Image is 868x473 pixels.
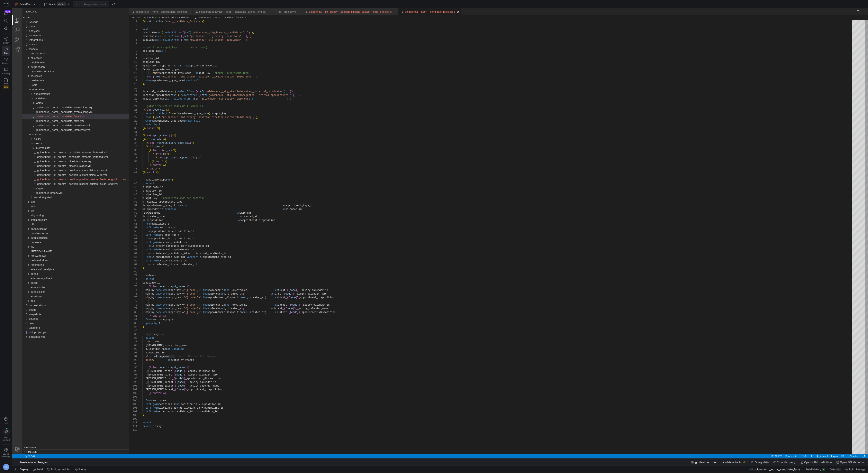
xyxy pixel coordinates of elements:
[20,125,29,128] span: sources
[843,1,848,6] a: Split Editor Right (⌘\) [⌥] Split Editor Down
[17,12,26,15] span: .vscode
[20,160,117,165] div: /models/goldenhour/sources/breezy/intermediate/goldenhour__int_breezy__position_custom_fields_wid...
[18,61,117,66] div: /models/dynamitecontractors
[20,80,33,83] span: normalized
[18,71,32,74] span: goldenhour
[18,62,42,65] span: dynamitecontractors
[187,2,254,5] a: salesdraft_analytics__norm__candidate_events_long.sql
[10,70,117,75] div: goldenhour
[10,79,117,84] div: normalized
[17,327,33,330] span: packages.yml
[17,39,25,42] span: models
[799,459,834,466] button: Open YAML definition
[23,93,117,97] div: /models/goldenhour/normalized/candidates/tables
[786,446,796,450] div: UTF-8
[17,30,117,34] div: /integrations
[18,192,117,196] div: /models/icon
[10,317,117,322] div: .gitignore
[18,223,117,228] div: /models/pandaexteriors
[10,210,117,214] div: lifetimequality
[18,281,117,286] div: /models/sundialsolar
[11,446,24,450] div: Errors: 38
[17,323,35,326] span: dbt_project.yml
[444,2,448,6] a: Close (⌘W)
[25,147,96,150] span: goldenhour__int_breezy__candidate_streams_flattened.yml
[10,61,117,66] div: dynamitecontractors
[2,66,10,76] a: Catalog
[18,210,35,213] span: lifetimequality
[18,197,23,200] span: kaio
[10,151,117,156] div: goldenhour__int_breezy__pipeline_stages.sql
[20,151,117,156] div: /models/goldenhour/sources/breezy/intermediate/goldenhour__int_breezy__pipeline_stages.sql
[18,273,25,276] span: soligo
[10,57,117,61] div: degreedash
[17,17,23,20] span: alerts
[755,461,769,464] span: Query data
[10,16,117,21] div: alerts
[786,446,795,450] a: UTF-8
[18,278,33,281] span: summitsolar
[18,242,40,245] span: [PERSON_NAME]
[18,57,33,60] span: degreedash
[2,463,10,471] button: DZ
[10,205,117,210] div: kingroofing
[18,44,33,47] span: anchorhome
[22,84,38,87] span: appointments
[17,305,29,308] span: snapshots
[10,322,117,326] div: dbt_project.yml
[10,228,117,232] div: peopleschoice
[175,2,179,6] li: Close (⌘W)
[10,245,117,250] div: renuwindows
[10,187,117,192] div: stackintegrated
[10,66,117,70] div: flaresales
[10,268,117,272] div: solarsavingsdirect
[749,459,770,466] button: Query data
[15,3,18,6] span: 🏈
[796,446,802,450] div: LF
[17,300,24,303] span: seeds
[10,169,117,174] div: goldenhour__int_breezy__position_pipeline_custom_fields_long.sql
[45,466,72,473] button: Build scheduler
[10,156,117,160] div: goldenhour__int_breezy__pipeline_stages.yml
[10,120,117,124] div: goldenhour__norm__candidate_interviews.yml
[18,206,31,209] span: kingroofing
[10,263,117,268] div: senga
[2,35,10,46] a: Editor
[18,255,32,258] span: roseroofing
[10,254,117,259] div: roseroofing
[10,115,117,120] div: goldenhour__norm__candidate_interviews.sql
[48,2,56,6] span: master
[18,246,34,249] span: renuwindows
[12,322,117,326] div: /dbt_project.yml
[10,313,117,317] div: .env
[18,250,117,254] div: /models/revivalwindows
[10,236,117,241] div: pw
[18,210,117,214] div: /models/lifetimequality
[18,48,117,52] div: /models/blueraven
[18,53,32,56] span: brighthouse
[18,286,117,290] div: /models/sunstorm
[18,269,40,272] span: solarsavingsdirect
[807,446,817,450] div: jinja-sql
[10,250,117,254] div: revivalwindows
[10,129,117,133] div: acuity
[22,134,30,137] span: breezy
[10,259,117,263] div: salesdraft_analytics
[18,205,117,210] div: /models/kingroofing
[18,282,33,285] span: sundialsolar
[3,464,9,470] div: DZ
[10,138,117,142] div: intermediate
[2,1,10,8] a: https://storage.googleapis.com/y42-prod-data-exchange/images/Yf2Qvegn13xqq0DljGMI0l8d5Zqtiw36EXr8...
[807,446,817,450] a: jinja-sql
[2,453,10,457] span: Space settings
[18,228,117,232] div: /models/peopleschoice
[17,309,26,312] span: sources
[19,102,117,106] div: /models/goldenhour/normalized/candidates/goldenhour__norm__candidate_events_long.yml
[18,254,117,259] div: /models/roseroofing
[17,30,30,33] span: integrations
[18,291,23,294] span: zeo
[2,10,10,17] button: 596
[18,48,30,51] span: blueraven
[18,233,29,236] span: puresolar
[23,98,80,101] span: goldenhour__norm__candidate_events_long.sql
